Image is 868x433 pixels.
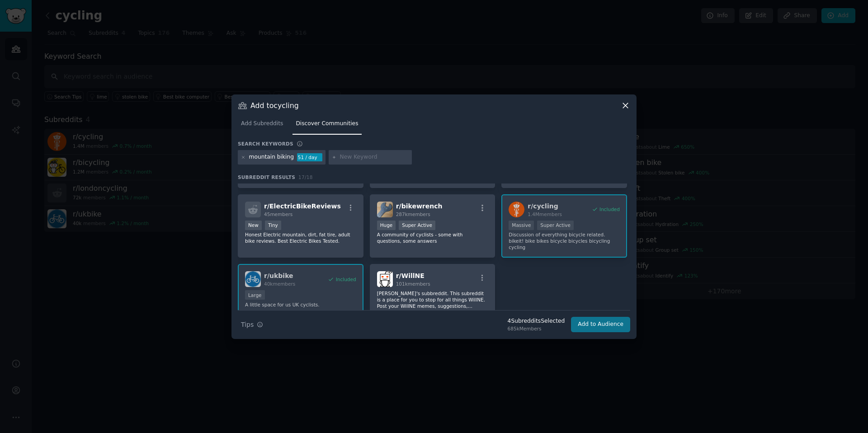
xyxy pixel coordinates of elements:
[238,117,286,135] a: Add Subreddits
[241,320,254,329] span: Tips
[292,117,361,135] a: Discover Communities
[508,325,565,332] div: 685k Members
[238,141,293,147] h3: Search keywords
[396,272,425,279] span: r/ WillNE
[264,212,292,217] span: 45 members
[396,212,430,217] span: 287k members
[508,317,565,325] div: 4 Subreddit s Selected
[377,231,488,244] p: A community of cyclists - some with questions, some answers
[571,317,630,332] button: Add to Audience
[249,153,294,161] div: mountain biking
[245,231,356,244] p: Honest Electric mountain, dirt, fat tire, adult bike reviews. Best Electric Bikes Tested.
[396,202,443,210] span: r/ bikewrench
[298,174,313,180] span: 17 / 18
[377,271,393,287] img: WillNE
[296,120,358,128] span: Discover Communities
[238,174,295,180] span: Subreddit Results
[377,202,393,217] img: bikewrench
[377,290,488,309] p: [PERSON_NAME]'s subbreddit. This subreddit is a place for you to stop for all things WillNE. Post...
[238,317,266,333] button: Tips
[377,221,396,230] div: Huge
[245,221,262,230] div: New
[264,202,341,210] span: r/ ElectricBikeReviews
[399,221,435,230] div: Super Active
[250,101,299,110] h3: Add to cycling
[241,120,283,128] span: Add Subreddits
[396,281,430,287] span: 101k members
[265,221,281,230] div: Tiny
[340,153,409,161] input: New Keyword
[297,153,322,161] div: 51 / day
